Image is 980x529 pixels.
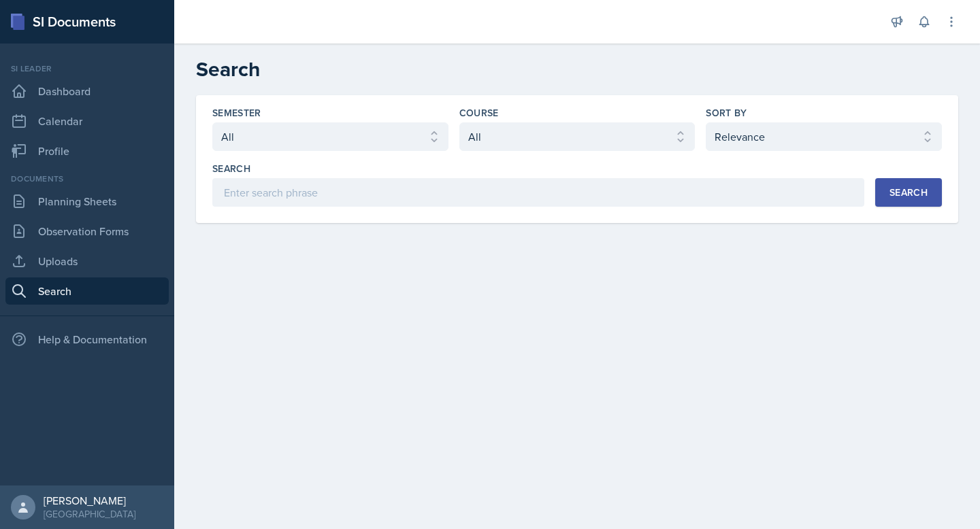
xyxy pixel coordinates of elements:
div: Search [889,187,928,198]
button: Search [875,178,942,207]
a: Planning Sheets [5,188,169,215]
a: Calendar [5,107,169,135]
div: Help & Documentation [5,326,169,353]
a: Uploads [5,248,169,275]
input: Enter search phrase [212,178,864,207]
label: Semester [212,106,261,120]
label: Search [212,162,250,175]
label: Course [459,106,499,120]
a: Search [5,277,169,305]
h2: Search [196,57,958,82]
a: Dashboard [5,78,169,105]
div: [PERSON_NAME] [44,494,135,507]
div: [GEOGRAPHIC_DATA] [44,507,135,521]
label: Sort By [706,106,747,120]
div: Si leader [5,63,169,75]
div: Documents [5,173,169,185]
a: Profile [5,137,169,165]
a: Observation Forms [5,218,169,245]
